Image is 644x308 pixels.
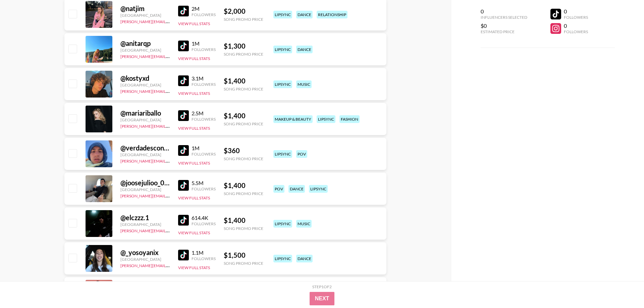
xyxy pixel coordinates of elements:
div: Song Promo Price [224,17,263,22]
div: @ mariariballo [120,109,170,117]
div: music [296,80,312,88]
div: 614.4K [192,214,216,221]
img: TikTok [178,215,189,226]
a: [PERSON_NAME][EMAIL_ADDRESS][DOMAIN_NAME] [120,192,220,198]
div: @ kostyxd [120,74,170,82]
button: View Full Stats [178,265,210,270]
button: View Full Stats [178,56,210,61]
div: Song Promo Price [224,121,263,126]
img: TikTok [178,75,189,86]
div: Followers [192,47,216,52]
div: 2M [192,5,216,12]
a: [PERSON_NAME][EMAIL_ADDRESS][DOMAIN_NAME] [120,18,220,24]
div: [GEOGRAPHIC_DATA] [120,257,170,262]
div: [GEOGRAPHIC_DATA] [120,117,170,122]
div: Song Promo Price [224,52,263,57]
div: lipsync [317,115,335,123]
img: TikTok [178,250,189,260]
div: music [296,220,312,228]
button: View Full Stats [178,91,210,96]
div: dance [296,11,313,18]
img: TikTok [178,6,189,16]
div: Followers [192,256,216,261]
img: TikTok [178,145,189,156]
button: View Full Stats [178,230,210,235]
div: Song Promo Price [224,261,263,266]
a: [PERSON_NAME][EMAIL_ADDRESS][PERSON_NAME][DOMAIN_NAME] [120,157,252,164]
div: Song Promo Price [224,226,263,231]
div: [GEOGRAPHIC_DATA] [120,222,170,227]
div: 1M [192,145,216,151]
div: Step 1 of 2 [312,284,332,289]
div: lipsync [309,185,328,193]
div: $0 [481,22,527,29]
a: [PERSON_NAME][EMAIL_ADDRESS][DOMAIN_NAME] [120,262,220,268]
div: pov [296,150,307,158]
div: lipsync [273,46,292,53]
div: @ natjim [120,4,170,13]
a: [PERSON_NAME][EMAIL_ADDRESS][DOMAIN_NAME] [120,227,220,233]
div: Followers [564,29,588,34]
div: Song Promo Price [224,86,263,91]
div: Followers [192,151,216,157]
div: 0 [564,8,588,15]
div: Followers [192,186,216,191]
div: Song Promo Price [224,191,263,196]
div: @ joosejulioo_002 [120,179,170,187]
div: fashion [339,115,360,123]
div: lipsync [273,80,292,88]
div: lipsync [273,255,292,262]
div: Song Promo Price [224,156,263,161]
button: View Full Stats [178,161,210,166]
div: $ 1,400 [224,112,263,120]
div: 2.5M [192,110,216,117]
div: $ 1,400 [224,181,263,190]
img: TikTok [178,41,189,51]
div: $ 360 [224,146,263,155]
div: lipsync [273,150,292,158]
div: @ _yosoyanix [120,248,170,257]
a: [PERSON_NAME][EMAIL_ADDRESS][DOMAIN_NAME] [120,122,220,129]
div: @ verdadesconhatim [120,144,170,152]
div: 3.1M [192,75,216,82]
div: 1M [192,40,216,47]
div: $ 1,400 [224,216,263,225]
div: $ 1,500 [224,251,263,259]
div: [GEOGRAPHIC_DATA] [120,48,170,53]
div: Followers [192,221,216,226]
div: $ 2,000 [224,7,263,15]
div: lipsync [273,220,292,228]
a: [PERSON_NAME][EMAIL_ADDRESS][DOMAIN_NAME] [120,53,220,59]
div: Influencers Selected [481,15,527,20]
div: dance [296,46,313,53]
div: Estimated Price [481,29,527,34]
div: [GEOGRAPHIC_DATA] [120,82,170,87]
div: 5.5M [192,180,216,186]
a: [PERSON_NAME][EMAIL_ADDRESS][DOMAIN_NAME] [120,87,220,94]
div: dance [288,185,305,193]
div: [GEOGRAPHIC_DATA] [120,152,170,157]
div: Followers [192,82,216,87]
button: View Full Stats [178,126,210,131]
div: 0 [564,22,588,29]
button: View Full Stats [178,195,210,200]
div: [GEOGRAPHIC_DATA] [120,187,170,192]
div: $ 1,400 [224,77,263,85]
img: TikTok [178,180,189,191]
img: TikTok [178,110,189,121]
div: [GEOGRAPHIC_DATA] [120,13,170,18]
div: dance [296,255,313,262]
iframe: Drift Widget Chat Controller [610,274,636,300]
div: Followers [564,15,588,20]
div: @ elczzz.1 [120,213,170,222]
div: 1.1M [192,249,216,256]
div: @ anitarqp [120,39,170,48]
div: Followers [192,117,216,122]
div: makeup & beauty [273,115,313,123]
div: lipsync [273,11,292,18]
button: Next [310,292,335,305]
div: 0 [481,8,527,15]
div: pov [273,185,284,193]
div: relationship [317,11,347,18]
div: $ 1,300 [224,42,263,50]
